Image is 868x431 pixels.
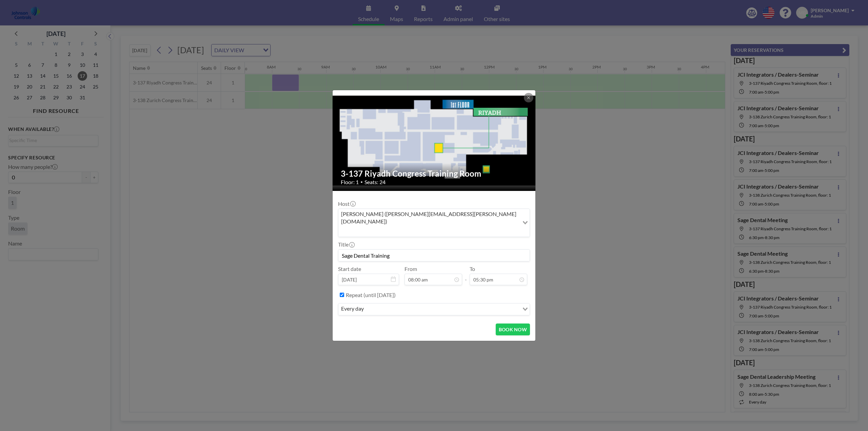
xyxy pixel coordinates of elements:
label: Start date [338,266,361,272]
span: • [360,179,363,184]
span: every day [340,305,365,314]
span: - [465,268,467,283]
span: [PERSON_NAME] ([PERSON_NAME][EMAIL_ADDRESS][PERSON_NAME][DOMAIN_NAME]) [340,210,518,226]
label: Title [338,241,354,248]
button: BOOK NOW [496,324,530,335]
div: Search for option [338,209,530,237]
div: Search for option [338,303,530,315]
input: Search for option [366,305,518,314]
label: Host [338,200,355,207]
h2: 3-137 Riyadh Congress Training Room [341,169,528,179]
label: Repeat (until [DATE]) [346,292,396,298]
input: Mark 's reservation [338,250,530,261]
span: Floor: 1 [341,179,359,185]
label: From [405,266,417,272]
img: 537.jpg [333,96,536,185]
span: Seats: 24 [364,179,386,185]
label: To [470,266,475,272]
input: Search for option [339,227,518,235]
